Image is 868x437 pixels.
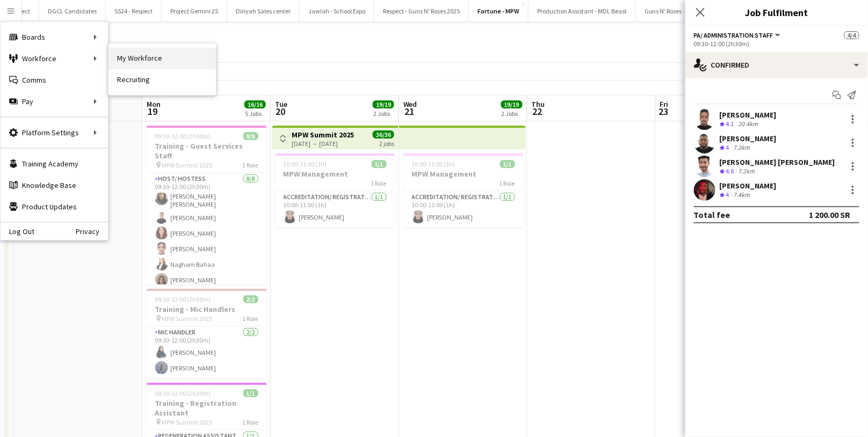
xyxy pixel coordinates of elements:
[726,167,734,175] span: 4.8
[292,140,354,148] div: [DATE] → [DATE]
[147,304,267,314] h3: Training - Mic Handlers
[227,1,300,21] button: Diriyah Sales center
[162,161,213,169] span: MPW Summit 2025
[403,169,524,179] h3: MPW Management
[76,227,108,236] a: Privacy
[373,110,394,118] div: 2 Jobs
[530,105,545,118] span: 22
[106,1,162,21] button: SS24 - Respect
[809,209,851,220] div: 1 200.00 SR
[379,139,394,148] div: 2 jobs
[108,48,216,69] a: My Workforce
[243,295,258,303] span: 2/2
[1,69,108,91] a: Comms
[412,160,455,168] span: 10:00-11:00 (1h)
[275,169,395,179] h3: MPW Management
[532,99,545,109] span: Thu
[501,100,523,108] span: 19/19
[1,174,108,196] a: Knowledge Base
[469,1,529,21] button: Fortune - MPW
[720,110,777,120] div: [PERSON_NAME]
[694,31,782,39] button: PA/ Administration Staff
[108,69,216,91] a: Recruiting
[292,130,354,140] h3: MPW Summit 2025
[155,295,211,303] span: 09:30-12:00 (2h30m)
[243,132,258,140] span: 8/8
[1,153,108,174] a: Training Academy
[275,99,287,109] span: Tue
[726,143,729,151] span: 4
[529,1,636,21] button: Production Assistant - MDL Beast
[372,160,387,168] span: 1/1
[145,105,161,118] span: 19
[1,196,108,217] a: Product Updates
[694,31,773,39] span: PA/ Administration Staff
[660,99,669,109] span: Fri
[694,40,859,48] div: 09:30-12:00 (2h30m)
[243,389,258,397] span: 1/1
[273,105,287,118] span: 20
[1,122,108,143] div: Platform Settings
[720,181,777,191] div: [PERSON_NAME]
[373,130,394,139] span: 36/36
[155,389,211,397] span: 09:30-12:00 (2h30m)
[275,154,395,228] app-job-card: 10:00-11:00 (1h)1/1MPW Management1 RoleAccreditation/ Registration / Ticketing1/110:00-11:00 (1h)...
[732,143,753,152] div: 7.2km
[300,1,374,21] button: Jawlah - School Expo
[147,126,267,285] app-job-card: 09:30-12:00 (2h30m)8/8Training - Guest Services Staff MPW Summit 20251 RoleHost/ Hostess8/809:30-...
[39,1,106,21] button: DGCL Candidates
[243,315,258,323] span: 1 Role
[147,173,267,322] app-card-role: Host/ Hostess8/809:30-12:00 (2h30m)[PERSON_NAME] [PERSON_NAME][PERSON_NAME][PERSON_NAME][PERSON_N...
[502,110,522,118] div: 2 Jobs
[373,100,394,108] span: 19/19
[1,227,34,236] a: Log Out
[403,191,524,228] app-card-role: Accreditation/ Registration / Ticketing1/110:00-11:00 (1h)[PERSON_NAME]
[720,134,777,143] div: [PERSON_NAME]
[500,179,515,187] span: 1 Role
[732,191,753,200] div: 7.4km
[1,26,108,48] div: Boards
[726,191,729,199] span: 4
[147,141,267,161] h3: Training - Guest Services Staff
[244,100,266,108] span: 16/16
[694,209,730,220] div: Total fee
[403,99,417,109] span: Wed
[147,289,267,378] app-job-card: 09:30-12:00 (2h30m)2/2Training - Mic Handlers MPW Summit 20251 RoleMic Handler2/209:30-12:00 (2h3...
[500,160,515,168] span: 1/1
[245,110,265,118] div: 5 Jobs
[275,191,395,228] app-card-role: Accreditation/ Registration / Ticketing1/110:00-11:00 (1h)[PERSON_NAME]
[284,160,327,168] span: 10:00-11:00 (1h)
[162,418,213,426] span: MPW Summit 2025
[147,99,161,109] span: Mon
[736,167,757,176] div: 7.2km
[1,48,108,69] div: Workforce
[243,418,258,426] span: 1 Role
[726,120,734,128] span: 4.1
[155,132,211,140] span: 09:30-12:00 (2h30m)
[685,52,868,78] div: Confirmed
[374,1,469,21] button: Respect - Guns N' Roses 2025
[403,154,524,228] app-job-card: 10:00-11:00 (1h)1/1MPW Management1 RoleAccreditation/ Registration / Ticketing1/110:00-11:00 (1h)...
[636,1,704,21] button: Guns N' Roses - VIB
[1,91,108,112] div: Pay
[844,31,859,39] span: 4/4
[162,1,227,21] button: Project Gemini 25
[371,179,387,187] span: 1 Role
[243,161,258,169] span: 1 Role
[162,315,213,323] span: MPW Summit 2025
[147,326,267,378] app-card-role: Mic Handler2/209:30-12:00 (2h30m)[PERSON_NAME][PERSON_NAME]
[147,398,267,418] h3: Training - Registration Assistant
[736,120,761,129] div: 20.4km
[720,157,835,167] div: [PERSON_NAME] [PERSON_NAME]
[402,105,417,118] span: 21
[685,5,868,19] h3: Job Fulfilment
[659,105,669,118] span: 23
